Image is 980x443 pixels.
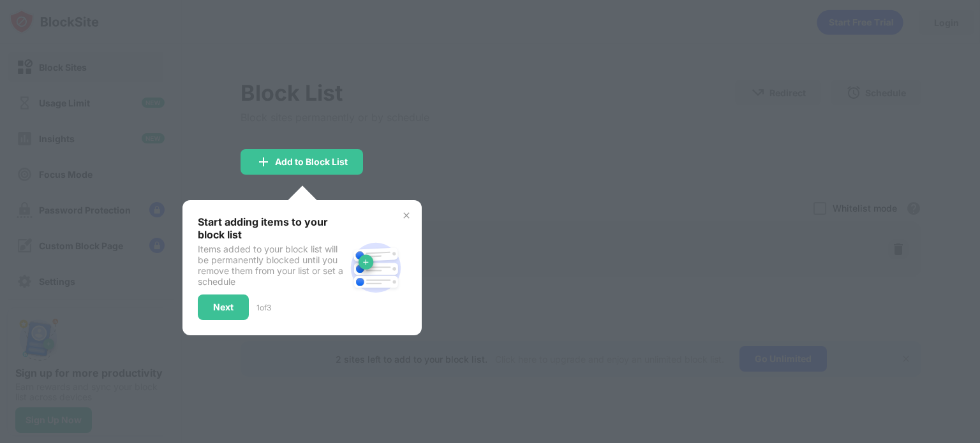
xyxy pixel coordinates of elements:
img: x-button.svg [401,210,412,221]
div: 1 of 3 [256,303,271,312]
img: block-site.svg [345,237,406,298]
div: Add to Block List [275,157,348,167]
div: Next [213,302,234,312]
div: Start adding items to your block list [198,215,345,241]
div: Items added to your block list will be permanently blocked until you remove them from your list o... [198,243,345,287]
